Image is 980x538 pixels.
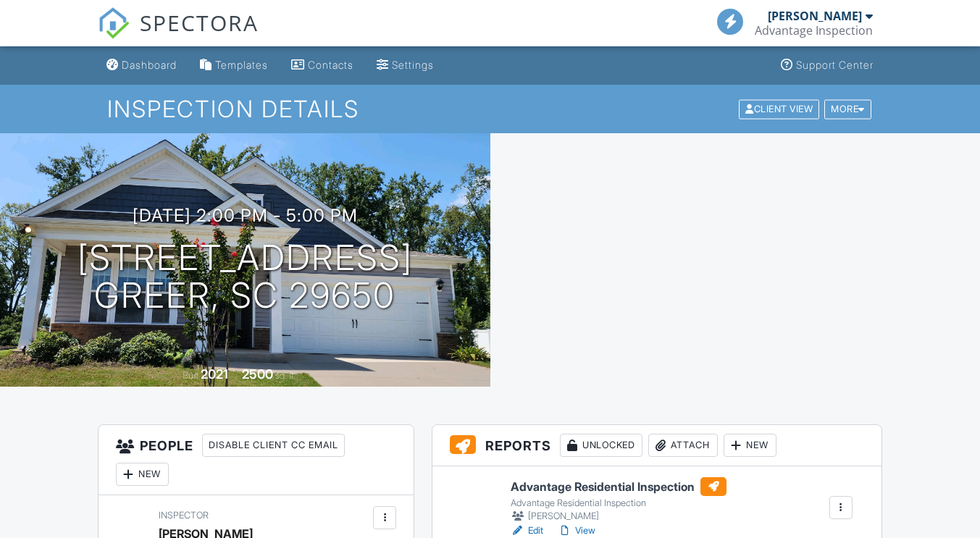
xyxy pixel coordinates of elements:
a: Client View [737,103,823,114]
h1: Inspection Details [107,96,873,122]
div: Disable Client CC Email [202,434,345,457]
a: Advantage Residential Inspection Advantage Residential Inspection [PERSON_NAME] [511,477,726,524]
div: Support Center [796,59,874,71]
div: [PERSON_NAME] [768,9,862,23]
div: Templates [215,59,268,71]
div: Dashboard [122,59,177,71]
div: [PERSON_NAME] [511,509,726,524]
span: Inspector [159,510,209,521]
a: Contacts [285,52,359,79]
a: Settings [371,52,440,79]
div: More [824,99,871,119]
div: 2021 [201,366,228,382]
div: Contacts [308,59,353,71]
img: The Best Home Inspection Software - Spectora [98,7,130,39]
span: Built [183,370,198,381]
h3: People [99,425,414,495]
div: Attach [648,434,718,457]
div: Client View [739,99,819,119]
h3: Reports [432,425,881,466]
div: Advantage Inspection [755,23,873,38]
a: Templates [194,52,274,79]
a: Edit [511,524,543,538]
a: Support Center [775,52,879,79]
a: SPECTORA [98,20,259,50]
h3: [DATE] 2:00 pm - 5:00 pm [133,206,358,225]
span: SPECTORA [140,7,259,38]
div: Advantage Residential Inspection [511,497,726,509]
h1: [STREET_ADDRESS] Greer, SC 29650 [78,239,413,316]
a: Dashboard [101,52,183,79]
div: New [724,434,776,457]
div: 2500 [242,366,273,382]
span: sq. ft. [275,370,296,381]
div: New [116,463,169,486]
div: Unlocked [560,434,642,457]
div: Settings [392,59,434,71]
h6: Advantage Residential Inspection [511,477,726,496]
a: View [558,524,595,538]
